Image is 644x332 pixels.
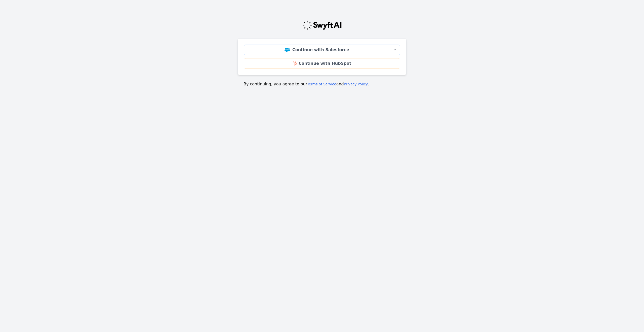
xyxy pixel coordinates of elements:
[244,58,400,69] a: Continue with HubSpot
[344,82,368,86] a: Privacy Policy
[244,45,390,55] a: Continue with Salesforce
[302,20,342,30] img: Swyft Logo
[244,81,400,87] p: By continuing, you agree to our and .
[307,82,336,86] a: Terms of Service
[285,48,290,52] img: Salesforce
[293,61,297,65] img: HubSpot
